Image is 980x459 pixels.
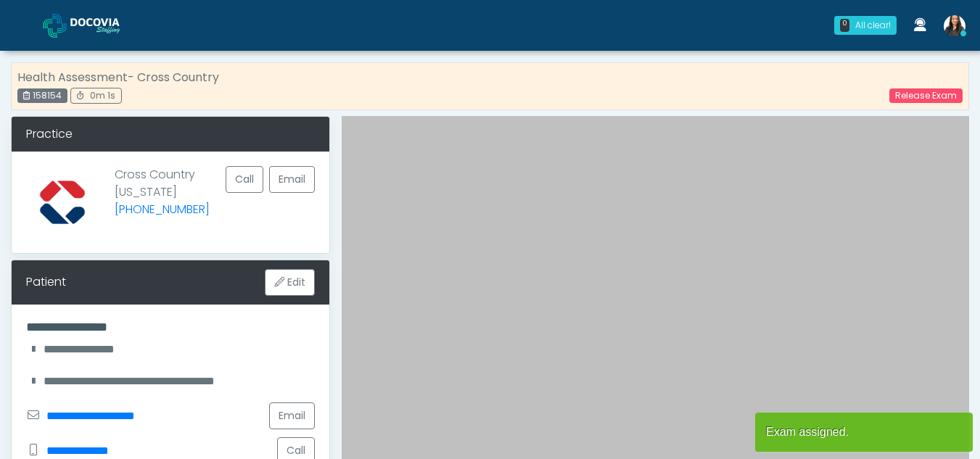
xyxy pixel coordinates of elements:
a: [PHONE_NUMBER] [115,201,210,218]
div: Patient [26,273,66,291]
button: Edit [265,269,315,296]
img: Docovia [70,18,143,33]
article: Exam assigned. [755,413,973,452]
p: Cross Country [US_STATE] [115,166,210,227]
div: 0 [840,19,849,32]
strong: Health Assessment- Cross Country [17,69,219,86]
a: Email [269,402,315,429]
div: Practice [12,117,329,152]
img: Provider image [26,166,99,239]
img: Viral Patel [944,15,965,37]
a: 0 All clear! [825,10,905,41]
a: Release Exam [889,88,963,103]
a: Docovia [43,1,143,49]
a: Email [269,166,315,193]
span: 0m 1s [90,89,115,102]
div: 158154 [17,88,67,103]
button: Call [226,166,263,193]
img: Docovia [43,14,67,38]
div: All clear! [855,19,891,32]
